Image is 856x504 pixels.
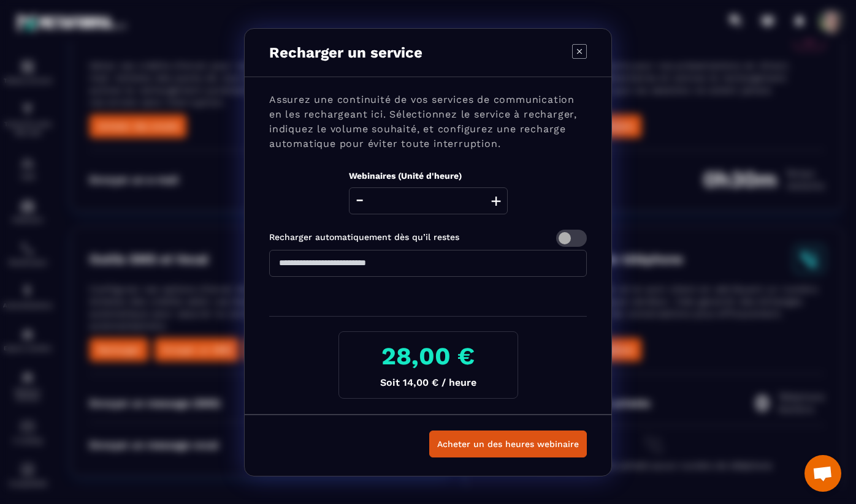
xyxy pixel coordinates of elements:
[349,342,508,370] h3: 28,00 €
[804,455,841,492] div: Ouvrir le chat
[487,187,505,214] button: +
[429,431,587,457] button: Acheter un des heures webinaire
[269,92,587,151] p: Assurez une continuité de vos services de communication en les rechargeant ici. Sélectionnez le s...
[352,187,367,214] button: -
[269,232,459,242] label: Recharger automatiquement dès qu’il restes
[269,44,422,61] p: Recharger un service
[349,171,462,181] label: Webinaires (Unité d'heure)
[349,377,508,388] p: Soit 14,00 € / heure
